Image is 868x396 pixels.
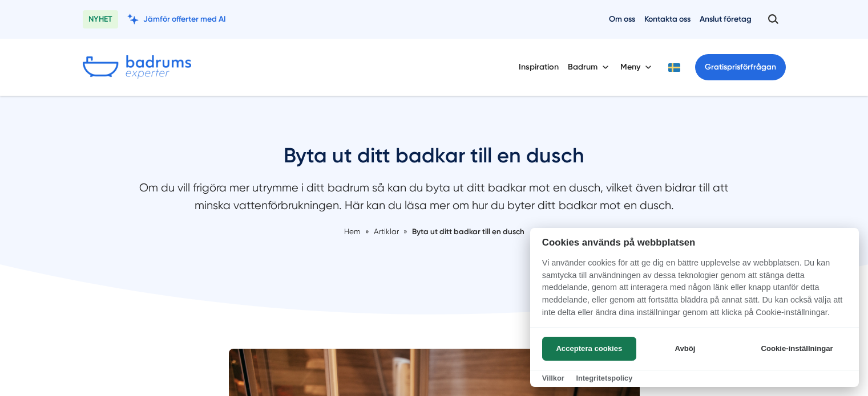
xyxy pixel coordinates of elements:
button: Acceptera cookies [542,337,636,361]
a: Villkor [542,374,564,382]
h2: Cookies används på webbplatsen [530,237,859,248]
p: Vi använder cookies för att ge dig en bättre upplevelse av webbplatsen. Du kan samtycka till anvä... [530,257,859,326]
a: Integritetspolicy [576,374,632,382]
button: Avböj [640,337,730,361]
button: Cookie-inställningar [747,337,847,361]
